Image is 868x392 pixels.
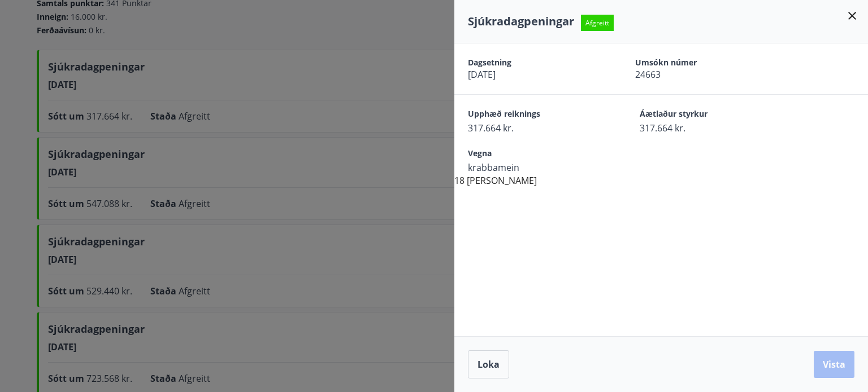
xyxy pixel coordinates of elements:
[454,43,868,187] div: 18 [PERSON_NAME]
[581,15,614,31] span: Afgreitt
[468,14,574,29] span: Sjúkradagpeningar
[478,358,500,371] span: Loka
[468,108,600,122] span: Upphæð reiknings
[468,350,509,378] button: Loka
[635,68,763,81] span: 24663
[468,161,600,174] span: krabbamein
[640,108,772,122] span: Áætlaður styrkur
[468,57,596,68] span: Dagsetning
[468,148,600,161] span: Vegna
[640,122,772,134] span: 317.664 kr.
[468,68,596,81] span: [DATE]
[468,122,600,134] span: 317.664 kr.
[635,57,763,68] span: Umsókn númer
